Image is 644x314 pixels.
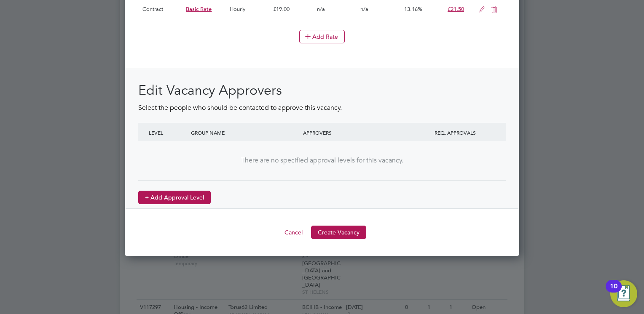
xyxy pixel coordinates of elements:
[138,104,342,112] span: Select the people who should be contacted to approve this vacancy.
[299,30,345,43] button: Add Rate
[413,123,497,142] div: REQ. APPROVALS
[301,123,413,142] div: APPROVERS
[360,5,368,13] span: n/a
[610,280,637,307] button: Open Resource Center, 10 new notifications
[147,123,189,142] div: LEVEL
[448,5,464,13] span: £21.50
[138,82,506,99] h2: Edit Vacancy Approvers
[610,286,617,297] div: 10
[317,5,325,13] span: n/a
[138,191,211,204] button: + Add Approval Level
[311,226,366,239] button: Create Vacancy
[278,226,309,239] button: Cancel
[186,5,212,13] span: Basic Rate
[404,5,422,13] span: 13.16%
[189,123,301,142] div: GROUP NAME
[147,156,497,165] div: There are no specified approval levels for this vacancy.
